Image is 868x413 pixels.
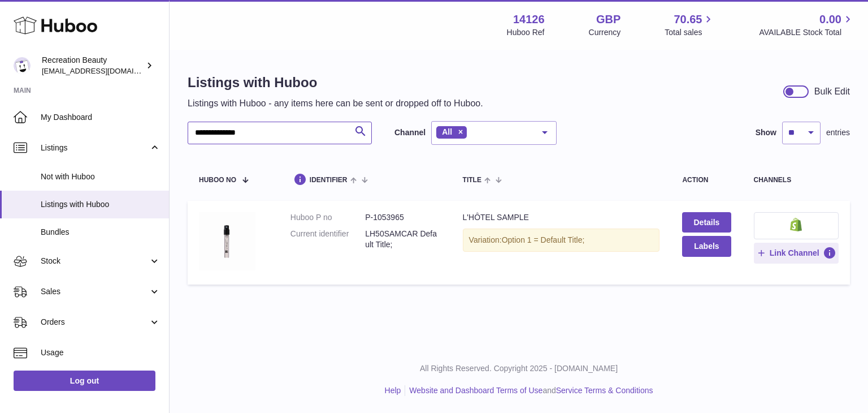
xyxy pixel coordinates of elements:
[14,57,31,74] img: internalAdmin-14126@internal.huboo.com
[442,127,452,136] span: All
[682,212,731,233] a: Details
[756,127,776,138] label: Show
[814,85,850,98] div: Bulk Edit
[513,12,545,27] strong: 14126
[365,229,440,250] dd: LH50SAMCAR Default Title;
[385,386,401,395] a: Help
[754,243,839,263] button: Link Channel
[463,229,660,252] div: Variation:
[179,363,859,374] p: All Rights Reserved. Copyright 2025 - [DOMAIN_NAME]
[556,386,653,395] a: Service Terms & Conditions
[42,66,166,75] span: [EMAIL_ADDRESS][DOMAIN_NAME]
[394,127,426,138] label: Channel
[759,27,854,38] span: AVAILABLE Stock Total
[596,12,620,27] strong: GBP
[507,27,545,38] div: Huboo Ref
[199,177,236,184] span: Huboo no
[41,317,149,328] span: Orders
[463,212,660,223] div: L'HÔTEL SAMPLE
[41,171,160,182] span: Not with Huboo
[41,227,160,238] span: Bundles
[502,235,585,244] span: Option 1 = Default Title;
[199,212,255,270] img: L'HÔTEL SAMPLE
[589,27,621,38] div: Currency
[754,177,839,184] div: channels
[759,12,854,38] a: 0.00 AVAILABLE Stock Total
[463,177,481,184] span: title
[41,143,149,153] span: Listings
[42,55,144,76] div: Recreation Beauty
[819,12,841,27] span: 0.00
[290,212,365,223] dt: Huboo P no
[409,386,542,395] a: Website and Dashboard Terms of Use
[682,236,731,256] button: Labels
[14,371,155,391] a: Log out
[188,97,483,110] p: Listings with Huboo - any items here can be sent or dropped off to Huboo.
[41,112,160,123] span: My Dashboard
[826,127,850,138] span: entries
[770,248,819,258] span: Link Channel
[290,229,365,250] dt: Current identifier
[665,12,715,38] a: 70.65 Total sales
[405,385,653,396] li: and
[41,347,160,358] span: Usage
[674,12,702,27] span: 70.65
[41,199,160,210] span: Listings with Huboo
[665,27,715,38] span: Total sales
[365,212,440,223] dd: P-1053965
[310,177,348,184] span: identifier
[41,286,149,297] span: Sales
[188,74,483,92] h1: Listings with Huboo
[790,218,802,231] img: shopify-small.png
[41,256,149,266] span: Stock
[682,177,731,184] div: action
